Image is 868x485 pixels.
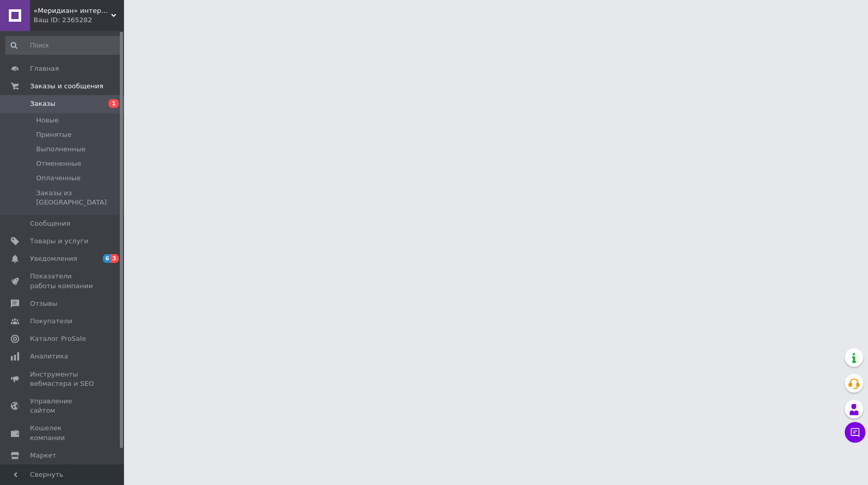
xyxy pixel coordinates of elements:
span: Оплаченные [36,174,81,183]
span: Аналитика [30,352,68,361]
span: 6 [103,254,111,263]
span: Отзывы [30,299,57,308]
span: Уведомления [30,254,77,263]
span: Покупатели [30,317,72,326]
span: Выполненные [36,145,86,154]
span: Товары и услуги [30,237,88,246]
span: Управление сайтом [30,397,96,415]
span: 3 [111,254,119,263]
input: Поиск [5,36,122,55]
span: Каталог ProSale [30,334,86,343]
span: 1 [109,99,119,108]
button: Чат с покупателем [845,422,865,443]
div: Ваш ID: 2365282 [34,15,124,25]
span: Сообщения [30,219,70,228]
span: Инструменты вебмастера и SEO [30,370,96,388]
span: Принятые [36,130,72,139]
span: Главная [30,64,59,73]
span: Кошелек компании [30,424,96,442]
span: «Меридиан» интернет-магазин [34,6,111,15]
span: Отмененные [36,159,81,168]
span: Заказы и сообщения [30,82,103,91]
span: Маркет [30,451,56,460]
span: Новые [36,116,59,125]
span: Заказы [30,99,55,108]
span: Заказы из [GEOGRAPHIC_DATA] [36,189,121,207]
span: Показатели работы компании [30,272,96,290]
